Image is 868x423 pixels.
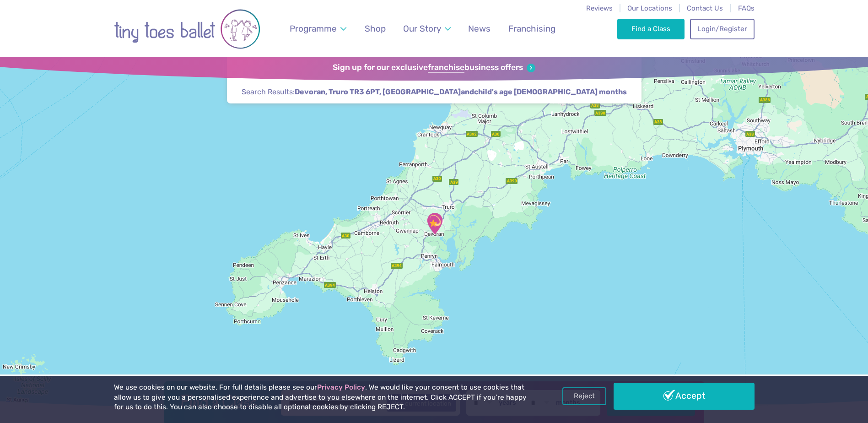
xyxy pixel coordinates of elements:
[474,87,627,97] span: child's age [DEMOGRAPHIC_DATA] months
[290,23,337,34] span: Programme
[562,387,606,405] a: Reject
[423,212,446,235] div: Devoran Village Hall
[333,63,535,73] a: Sign up for our exclusivefranchisebusiness offers
[399,18,455,39] a: Our Story
[295,87,627,96] strong: and
[114,383,530,412] p: We use cookies on our website. For full details please see our . We would like your consent to us...
[504,18,560,39] a: Franchising
[365,23,386,34] span: Shop
[586,4,613,12] a: Reviews
[295,87,461,97] span: Devoran, Truro TR3 6PT, [GEOGRAPHIC_DATA]
[738,4,755,12] a: FAQs
[285,18,350,39] a: Programme
[428,63,464,73] strong: franchise
[627,4,672,12] a: Our Locations
[508,23,555,34] span: Franchising
[687,4,723,12] a: Contact Us
[360,18,390,39] a: Shop
[468,23,491,34] span: News
[464,18,495,39] a: News
[114,6,260,52] img: tiny toes ballet
[690,19,754,39] a: Login/Register
[617,19,685,39] a: Find a Class
[403,23,441,34] span: Our Story
[614,383,755,409] a: Accept
[317,383,365,391] a: Privacy Policy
